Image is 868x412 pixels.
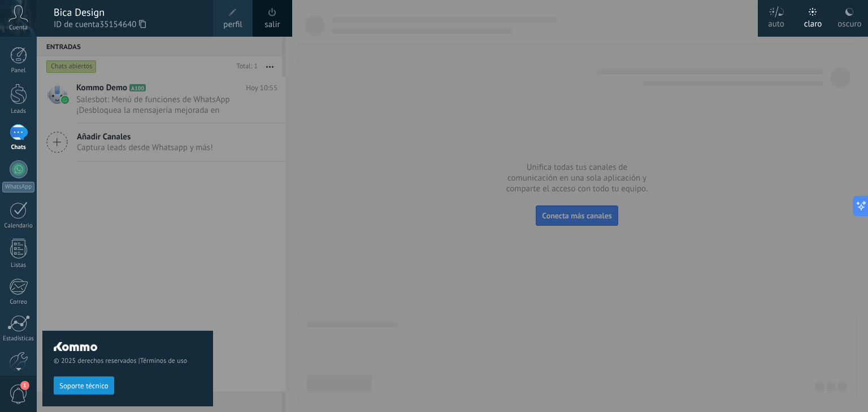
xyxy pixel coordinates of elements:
[140,357,187,365] a: Términos de uso
[54,376,114,395] button: Soporte técnico
[2,108,35,115] div: Leads
[54,381,114,389] a: Soporte técnico
[9,24,28,32] span: Cuenta
[837,7,861,37] div: oscuro
[2,67,35,74] div: Panel
[54,6,202,19] div: Bica Design
[768,7,784,37] div: auto
[99,19,146,31] span: 35154640
[2,222,35,230] div: Calendario
[223,19,242,31] span: perfil
[59,382,108,390] span: Soporte técnico
[2,262,35,269] div: Listas
[264,19,280,31] a: salir
[2,144,35,151] div: Chats
[2,335,35,343] div: Estadísticas
[54,357,202,365] span: © 2025 derechos reservados |
[804,7,822,37] div: claro
[2,182,34,192] div: WhatsApp
[2,299,35,306] div: Correo
[20,381,29,390] span: 1
[54,19,202,31] span: ID de cuenta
